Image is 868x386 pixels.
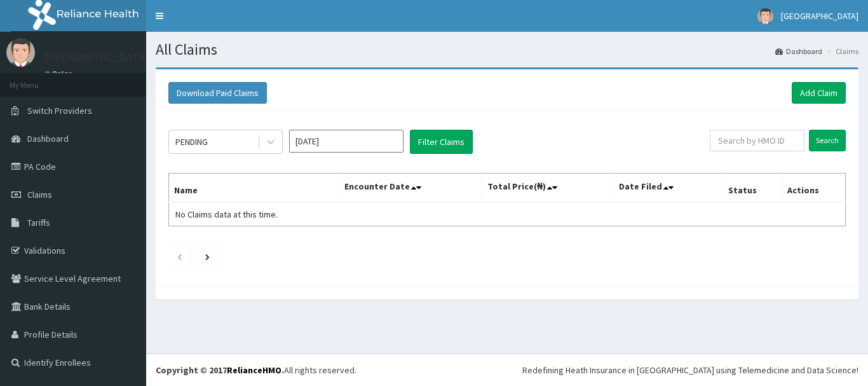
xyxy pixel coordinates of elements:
[27,133,69,144] span: Dashboard
[44,52,149,63] p: [GEOGRAPHIC_DATA]
[809,130,846,151] input: Search
[289,130,403,153] input: Select Month and Year
[27,217,50,228] span: Tariffs
[175,135,208,148] div: PENDING
[410,130,473,154] button: Filter Claims
[782,174,845,203] th: Actions
[757,8,773,24] img: User Image
[168,82,267,104] button: Download Paid Claims
[824,46,858,57] li: Claims
[482,174,614,203] th: Total Price(₦)
[175,209,278,220] span: No Claims data at this time.
[723,174,782,203] th: Status
[156,364,284,376] strong: Copyright © 2017 .
[781,10,858,22] span: [GEOGRAPHIC_DATA]
[792,82,846,104] a: Add Claim
[27,189,52,200] span: Claims
[710,130,804,151] input: Search by HMO ID
[775,46,822,57] a: Dashboard
[522,364,858,376] div: Redefining Heath Insurance in [GEOGRAPHIC_DATA] using Telemedicine and Data Science!
[227,364,281,376] a: RelianceHMO
[27,105,92,116] span: Switch Providers
[205,251,210,262] a: Next page
[146,354,868,386] footer: All rights reserved.
[169,174,339,203] th: Name
[614,174,723,203] th: Date Filed
[44,69,75,78] a: Online
[156,41,858,58] h1: All Claims
[177,251,182,262] a: Previous page
[339,174,482,203] th: Encounter Date
[6,38,35,67] img: User Image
